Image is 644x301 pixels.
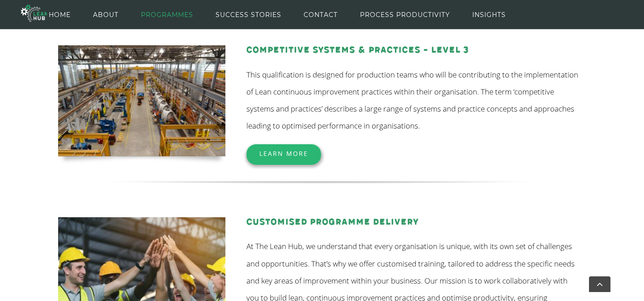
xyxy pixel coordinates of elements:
[246,144,321,163] a: Learn More
[246,69,578,131] span: This qualification is designed for production teams who will be contributing to the implementatio...
[246,217,419,227] a: Customised Programme Delivery
[21,1,47,26] img: The Lean Hub | Optimising productivity with Lean Logo
[58,45,225,156] img: science-in-hd-pAzSrQF3XUQ-unsplash
[246,45,469,55] a: Competitive Systems & Practices – Level 3
[259,149,308,158] span: Learn More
